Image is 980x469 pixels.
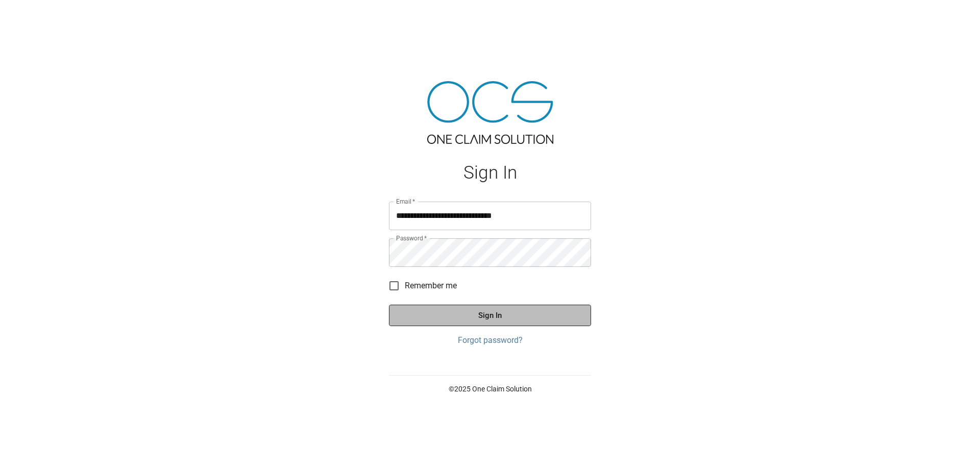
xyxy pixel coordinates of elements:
h1: Sign In [389,162,591,183]
img: ocs-logo-tra.png [427,81,553,144]
span: Remember me [405,280,457,292]
label: Password [396,234,427,242]
p: © 2025 One Claim Solution [389,384,591,394]
img: ocs-logo-white-transparent.png [12,6,53,27]
label: Email [396,197,415,206]
button: Sign In [389,305,591,326]
a: Forgot password? [389,334,591,347]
